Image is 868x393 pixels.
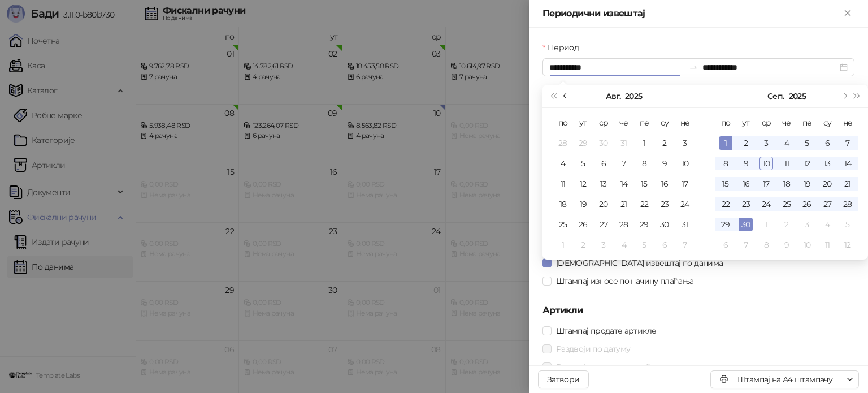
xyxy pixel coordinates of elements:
td: 2025-09-09 [736,153,756,174]
span: Раздвоји по начину плаћања [552,361,671,373]
td: 2025-08-01 [634,133,654,153]
td: 2025-08-16 [654,174,675,194]
td: 2025-09-07 [837,133,858,153]
div: 13 [821,157,834,170]
td: 2025-09-14 [837,153,858,174]
div: 28 [556,136,570,150]
div: 5 [637,238,651,252]
div: 28 [617,218,631,231]
td: 2025-09-08 [715,153,736,174]
td: 2025-08-19 [573,194,593,214]
div: 11 [821,238,834,252]
td: 2025-09-01 [715,133,736,153]
div: 7 [617,157,631,170]
td: 2025-09-24 [756,194,776,214]
th: ут [736,113,756,133]
td: 2025-07-31 [614,133,634,153]
div: 26 [800,197,814,211]
td: 2025-09-17 [756,174,776,194]
td: 2025-10-06 [715,235,736,255]
div: 11 [556,177,570,191]
td: 2025-08-28 [614,214,634,235]
div: 26 [576,218,590,231]
span: Раздвоји по датуму [552,343,635,355]
th: по [553,113,573,133]
div: 8 [759,238,773,252]
button: Изабери годину [789,85,806,107]
td: 2025-08-22 [634,194,654,214]
td: 2025-09-05 [634,235,654,255]
button: Затвори [538,370,589,388]
div: 3 [678,136,692,150]
td: 2025-09-01 [553,235,573,255]
div: 1 [556,238,570,252]
div: 20 [597,197,610,211]
button: Close [841,7,854,20]
div: 6 [821,136,834,150]
td: 2025-09-05 [797,133,817,153]
div: 28 [841,197,854,211]
td: 2025-10-07 [736,235,756,255]
td: 2025-08-04 [553,153,573,174]
td: 2025-08-15 [634,174,654,194]
td: 2025-09-10 [756,153,776,174]
div: 18 [780,177,793,191]
td: 2025-09-19 [797,174,817,194]
div: 2 [739,136,753,150]
td: 2025-10-05 [837,214,858,235]
td: 2025-09-20 [817,174,837,194]
th: ср [593,113,614,133]
th: че [614,113,634,133]
div: 15 [637,177,651,191]
div: 5 [841,218,854,231]
div: 31 [678,218,692,231]
button: Претходна година (Control + left) [547,85,559,107]
div: 7 [841,136,854,150]
td: 2025-08-14 [614,174,634,194]
td: 2025-08-23 [654,194,675,214]
td: 2025-08-12 [573,174,593,194]
div: 7 [678,238,692,252]
div: 13 [597,177,610,191]
td: 2025-08-31 [675,214,695,235]
div: 27 [597,218,610,231]
div: 19 [800,177,814,191]
td: 2025-08-05 [573,153,593,174]
td: 2025-10-04 [817,214,837,235]
td: 2025-08-03 [675,133,695,153]
button: Изабери месец [606,85,620,107]
th: пе [634,113,654,133]
div: 3 [800,218,814,231]
td: 2025-08-09 [654,153,675,174]
td: 2025-07-29 [573,133,593,153]
div: 8 [719,157,732,170]
div: 25 [780,197,793,211]
td: 2025-10-01 [756,214,776,235]
td: 2025-09-04 [776,133,797,153]
td: 2025-09-04 [614,235,634,255]
button: Претходни месец (PageUp) [559,85,572,107]
div: 31 [617,136,631,150]
div: 12 [800,157,814,170]
div: 5 [800,136,814,150]
div: 10 [759,157,773,170]
td: 2025-09-16 [736,174,756,194]
div: 20 [821,177,834,191]
td: 2025-09-06 [817,133,837,153]
div: 29 [637,218,651,231]
div: 10 [678,157,692,170]
td: 2025-08-10 [675,153,695,174]
td: 2025-08-26 [573,214,593,235]
th: не [837,113,858,133]
div: 9 [739,157,753,170]
div: Периодични извештај [542,7,841,20]
div: 4 [617,238,631,252]
td: 2025-10-02 [776,214,797,235]
div: 22 [637,197,651,211]
div: 22 [719,197,732,211]
span: to [689,63,698,72]
td: 2025-08-13 [593,174,614,194]
div: 7 [739,238,753,252]
th: пе [797,113,817,133]
td: 2025-09-28 [837,194,858,214]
